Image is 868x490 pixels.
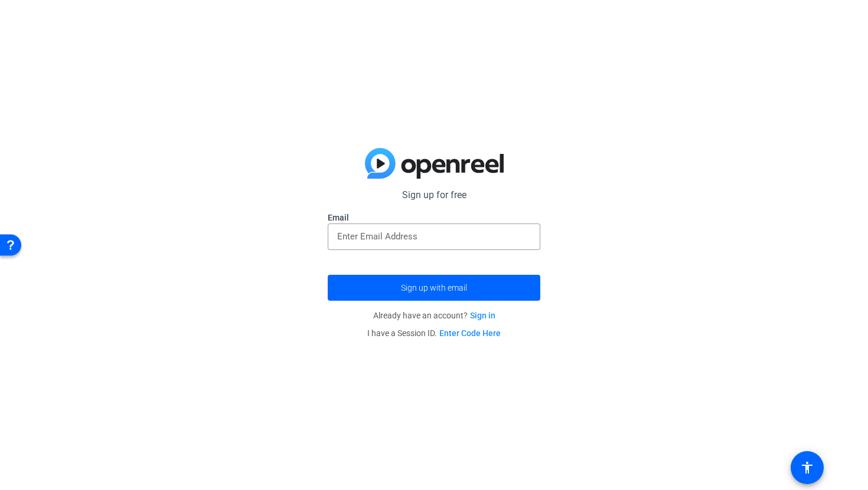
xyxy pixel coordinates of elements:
[365,148,504,179] img: blue-gradient.svg
[641,417,854,476] iframe: Drift Widget Chat Controller
[337,229,531,244] input: Enter Email Address
[328,188,540,202] p: Sign up for free
[373,311,495,320] span: Already have an account?
[470,311,495,320] a: Sign in
[328,275,540,301] button: Sign up with email
[367,328,501,338] span: I have a Session ID.
[328,212,540,223] label: Email
[439,328,501,338] a: Enter Code Here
